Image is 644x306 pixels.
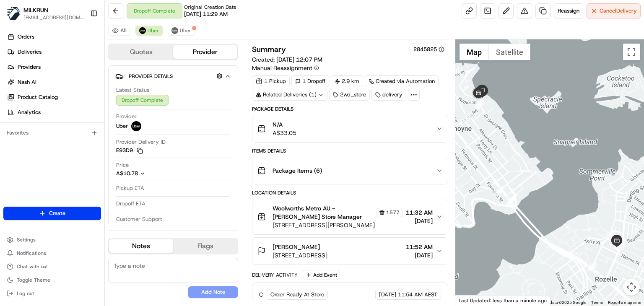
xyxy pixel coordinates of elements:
span: Notifications [17,250,46,257]
div: 2.9 km [331,75,363,87]
span: 11:54 AM AEST [398,291,437,298]
button: Provider Details [115,69,231,83]
span: Analytics [18,109,41,116]
div: 9 [615,237,624,246]
span: Package Items ( 6 ) [273,166,322,175]
span: Cancel Delivery [600,7,637,15]
div: 22 [475,99,484,108]
button: Settings [3,234,101,246]
a: Product Catalog [3,91,104,104]
div: Package Details [252,106,448,112]
div: 1 Pickup [252,75,290,87]
img: uber-new-logo.jpeg [131,121,141,131]
span: Created: [252,55,322,64]
span: 1577 [386,209,400,216]
div: 2wd_store [329,89,370,101]
button: MILKRUN [23,6,48,14]
img: uber-new-logo.jpeg [139,27,146,34]
span: Map data ©2025 Google [540,300,586,305]
span: Chat with us! [17,263,47,270]
img: Google [457,295,485,306]
button: Log out [3,288,101,299]
button: Flags [173,239,237,253]
div: 15 [587,262,597,271]
span: Toggle Theme [17,277,50,283]
span: [DATE] [406,251,433,259]
a: Created via Automation [365,75,439,87]
span: Latest Status [116,86,149,94]
div: 14 [605,231,614,240]
div: Last Updated: less than a minute ago [455,295,551,306]
span: N/A [273,120,296,129]
button: [PERSON_NAME][STREET_ADDRESS]11:52 AM[DATE] [252,238,448,265]
span: Product Catalog [18,93,58,101]
button: Toggle Theme [3,274,101,286]
button: Show satellite imagery [489,44,530,60]
span: [DATE] [379,291,396,298]
span: Nash AI [18,78,36,86]
span: Dropoff ETA [116,200,145,207]
button: Package Items (6) [252,157,448,184]
span: 11:32 AM [406,208,433,217]
button: Toggle fullscreen view [623,44,640,60]
a: Report a map error [608,300,641,305]
span: Reassign [558,7,579,15]
span: [DATE] 12:07 PM [276,56,322,63]
button: CancelDelivery [587,3,641,18]
span: Settings [17,236,36,243]
button: Show street map [460,44,489,60]
span: Deliveries [18,48,42,56]
span: Log out [17,290,34,297]
span: Woolworths Metro AU - [PERSON_NAME] Store Manager [273,204,375,221]
span: [STREET_ADDRESS][PERSON_NAME] [273,221,402,229]
span: [EMAIL_ADDRESS][DOMAIN_NAME] [23,14,83,21]
span: Order Ready At Store [270,291,324,298]
span: Uber [148,27,159,34]
button: N/AA$33.05 [252,115,448,142]
a: Deliveries [3,45,104,59]
h3: Summary [252,46,286,53]
span: Provider [116,113,137,120]
div: Favorites [3,126,101,140]
button: Map camera controls [623,279,640,296]
button: Manual Reassignment [252,64,319,72]
span: Pickup ETA [116,184,144,192]
span: Customer Support [116,215,162,223]
button: 2845825 [413,46,444,53]
span: Provider Details [129,73,173,80]
span: Original Creation Date [184,4,236,10]
img: MILKRUN [7,7,20,20]
span: A$33.05 [273,129,296,137]
button: Chat with us! [3,261,101,272]
button: E93D9 [116,147,143,154]
span: Provider Delivery ID [116,138,166,146]
button: Provider [173,45,237,59]
button: Add Event [303,270,340,280]
div: 13 [613,240,622,249]
div: 8 [506,195,515,205]
div: Related Deliveries (1) [252,89,327,101]
div: 16 [494,187,503,196]
span: Providers [18,63,41,71]
button: Create [3,207,101,220]
button: MILKRUNMILKRUN[EMAIL_ADDRESS][DOMAIN_NAME] [3,3,87,23]
img: uber-new-logo.jpeg [171,27,178,34]
span: Create [49,210,65,217]
span: [DATE] [406,217,433,225]
button: All [108,26,130,36]
button: Quotes [109,45,173,59]
span: [DATE] 11:29 AM [184,10,228,18]
span: 11:52 AM [406,243,433,251]
a: Analytics [3,106,104,119]
span: [STREET_ADDRESS] [273,251,327,259]
button: Notifications [3,247,101,259]
div: Items Details [252,148,448,154]
span: Uber [180,27,191,34]
span: A$10.78 [116,170,138,177]
div: Delivery Activity [252,272,298,278]
div: 1 Dropoff [291,75,329,87]
div: 12 [615,241,625,250]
